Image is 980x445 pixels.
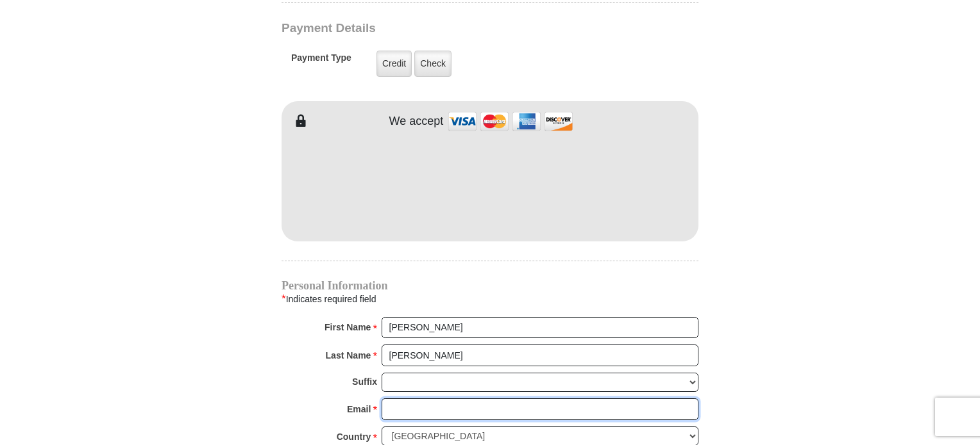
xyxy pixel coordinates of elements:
strong: Suffix [352,373,377,391]
strong: Last Name [326,346,371,364]
img: credit cards accepted [446,108,575,135]
h3: Payment Details [282,21,609,36]
label: Check [414,51,452,77]
label: Credit [376,51,412,77]
h5: Payment Type [291,53,351,70]
h4: Personal Information [282,280,698,291]
strong: First Name [325,318,371,336]
strong: Email [347,400,371,418]
div: Indicates required field [282,291,698,307]
h4: We accept [389,115,444,129]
